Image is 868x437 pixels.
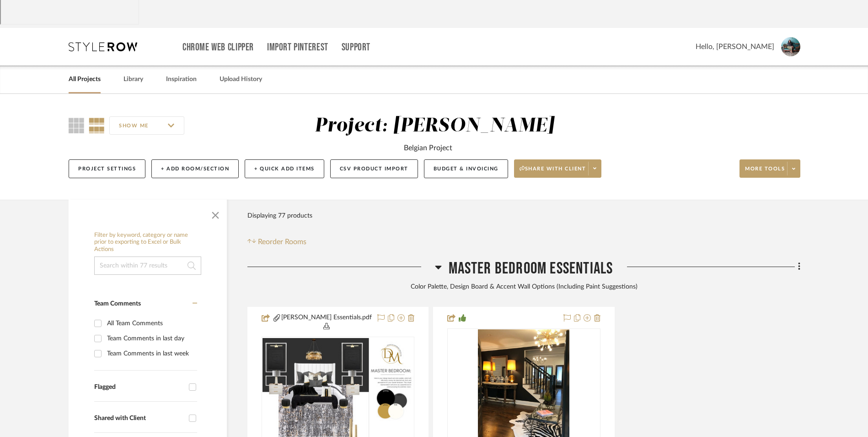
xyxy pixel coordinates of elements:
button: [PERSON_NAME] Essentials.pdf [281,313,372,332]
div: Flagged [94,383,184,391]
h6: Filter by keyword, category or name prior to exporting to Excel or Bulk Actions [94,232,201,253]
button: + Add Room/Section [151,159,239,178]
img: avatar [781,37,800,56]
a: All Projects [69,73,101,86]
span: Team Comments [94,300,141,307]
a: Chrome Web Clipper [182,44,254,51]
a: Inspiration [166,73,197,86]
span: Reorder Rooms [258,236,306,247]
div: All Team Comments [107,316,195,331]
span: Hello, [PERSON_NAME] [696,41,774,52]
a: Support [342,44,370,51]
button: Share with client [514,159,602,178]
button: Reorder Rooms [247,236,306,247]
button: Project Settings [69,159,145,178]
input: Search within 77 results [94,257,201,275]
button: CSV Product Import [330,159,418,178]
div: Belgian Project [404,142,452,153]
div: Project: [PERSON_NAME] [315,116,554,136]
span: Master Bedroom Essentials [449,259,613,279]
div: Displaying 77 products [247,207,312,225]
button: Budget & Invoicing [424,159,508,178]
a: Upload History [220,73,262,86]
div: Shared with Client [94,415,184,422]
div: Color Palette, Design Board & Accent Wall Options (Including Paint Suggestions) [247,282,800,292]
span: Share with client [520,165,586,179]
a: Import Pinterest [267,44,328,51]
button: + Quick Add Items [245,159,324,178]
button: Close [206,204,225,223]
button: More tools [739,159,800,178]
div: Team Comments in last day [107,331,195,346]
a: Library [123,73,143,86]
div: Team Comments in last week [107,346,195,361]
span: More tools [745,165,785,179]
